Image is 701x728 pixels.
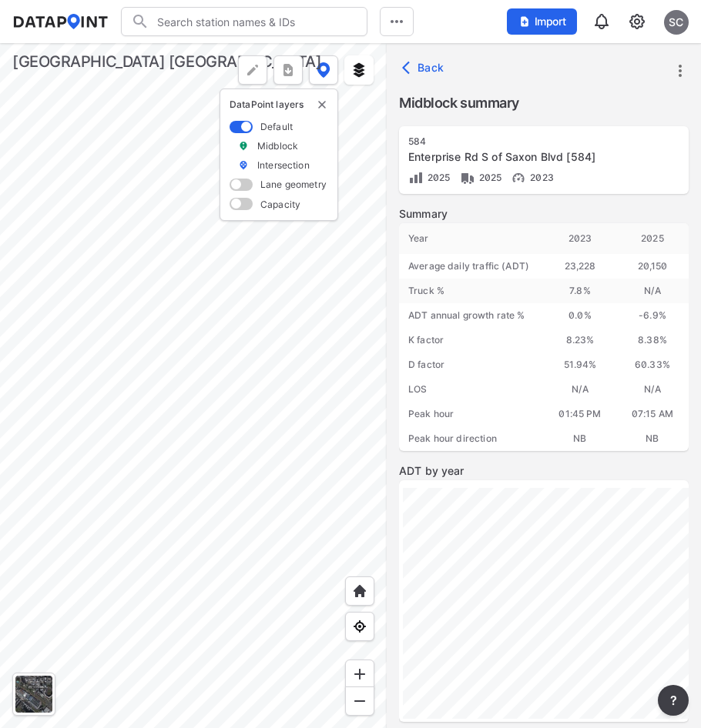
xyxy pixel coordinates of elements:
[616,279,689,303] div: N/A
[544,402,616,426] div: 01:45 PM
[616,303,689,328] div: -6.9 %
[399,328,544,352] div: K factor
[667,58,693,84] button: more
[352,666,367,682] img: ZvzfEJKXnyWIrJytrsY285QMwk63cM6Drc+sIAAAAASUVORK5CYII=
[544,254,616,279] div: 23,228
[352,583,367,599] img: +XpAUvaXAN7GudzAAAAAElFTkSuQmCC
[345,576,374,606] div: Home
[667,691,679,710] span: ?
[616,402,689,426] div: 07:15 AM
[507,8,577,35] button: Import
[460,170,475,185] img: Vehicle class
[273,55,303,85] button: more
[309,55,338,85] button: DataPoint layers
[245,62,260,78] img: +Dz8AAAAASUVORK5CYII=
[345,660,374,689] div: Zoom in
[507,14,584,28] a: Import
[544,426,616,451] div: NB
[399,254,544,279] div: Average daily traffic (ADT)
[616,223,689,254] div: 2025
[257,159,310,172] label: Intersection
[628,12,646,31] img: cids17cp3yIFEOpj3V8A9qJSH103uA521RftCD4eeui4ksIb+krbm5XvIjxD52OS6NWLn9gAAAAAElFTkSuQmCC
[12,673,55,716] div: Toggle basemap
[405,60,444,75] span: Back
[351,62,367,78] img: layers.ee07997e.svg
[658,685,689,716] button: more
[12,51,321,72] div: [GEOGRAPHIC_DATA] [GEOGRAPHIC_DATA]
[352,693,367,709] img: MAAAAAElFTkSuQmCC
[526,172,554,183] span: 2023
[257,139,298,152] label: Midblock
[399,352,544,377] div: D factor
[399,303,544,328] div: ADT annual growth rate %
[399,377,544,402] div: LOS
[399,206,689,222] label: Summary
[475,172,502,183] span: 2025
[516,14,568,29] span: Import
[238,139,249,152] img: marker_Midblock.5ba75e30.svg
[408,135,644,148] div: 584
[616,426,689,451] div: NB
[260,198,300,211] label: Capacity
[399,463,689,479] label: ADT by year
[544,223,616,254] div: 2023
[317,62,330,78] img: data-point-layers.37681fc9.svg
[316,99,328,111] img: close-external-leyer.3061a1c7.svg
[616,377,689,402] div: N/A
[344,55,374,85] button: External layers
[352,619,367,634] img: zeq5HYn9AnE9l6UmnFLPAAAAAElFTkSuQmCC
[238,159,249,172] img: marker_Intersection.6861001b.svg
[664,10,689,35] div: SC
[408,170,424,185] img: Volume count
[280,62,296,78] img: xqJnZQTG2JQi0x5lvmkeSNbbgIiQD62bqHG8IfrOzanD0FsRdYrij6fAAAAAElFTkSuQmCC
[592,12,611,31] img: 8A77J+mXikMhHQAAAAASUVORK5CYII=
[616,328,689,352] div: 8.38%
[399,426,544,451] div: Peak hour direction
[345,686,374,716] div: Zoom out
[511,170,526,185] img: Vehicle speed
[12,14,109,29] img: dataPointLogo.9353c09d.svg
[399,279,544,303] div: Truck %
[399,402,544,426] div: Peak hour
[616,254,689,279] div: 20,150
[399,92,689,114] label: Midblock summary
[616,352,689,377] div: 60.33%
[408,149,644,165] div: Enterprise Rd S of Saxon Blvd [584]
[544,303,616,328] div: 0.0 %
[316,99,328,111] button: delete
[544,328,616,352] div: 8.23%
[544,352,616,377] div: 51.94%
[544,279,616,303] div: 7.8 %
[149,9,357,34] input: Search
[260,178,327,191] label: Lane geometry
[399,55,451,80] button: Back
[230,99,328,111] p: DataPoint layers
[518,15,531,28] img: file_add.62c1e8a2.svg
[544,377,616,402] div: N/A
[260,120,293,133] label: Default
[399,223,544,254] div: Year
[424,172,451,183] span: 2025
